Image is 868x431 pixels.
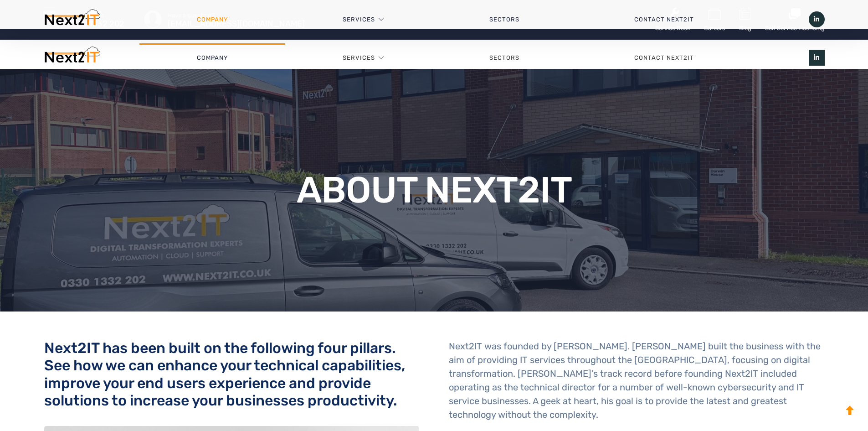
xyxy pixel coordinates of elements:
[343,6,375,33] a: Services
[43,9,100,30] img: Next2IT
[239,172,629,208] h1: About Next2IT
[43,47,100,67] img: Next2IT
[139,6,285,33] a: Company
[44,339,419,410] h2: Next2IT has been built on the following four pillars. See how we can enhance your technical capab...
[577,6,751,33] a: Contact Next2IT
[577,44,751,72] a: Contact Next2IT
[139,44,285,72] a: Company
[432,44,577,72] a: Sectors
[449,339,824,421] p: Next2IT was founded by [PERSON_NAME]. [PERSON_NAME] built the business with the aim of providing ...
[432,6,577,33] a: Sectors
[343,44,375,72] a: Services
